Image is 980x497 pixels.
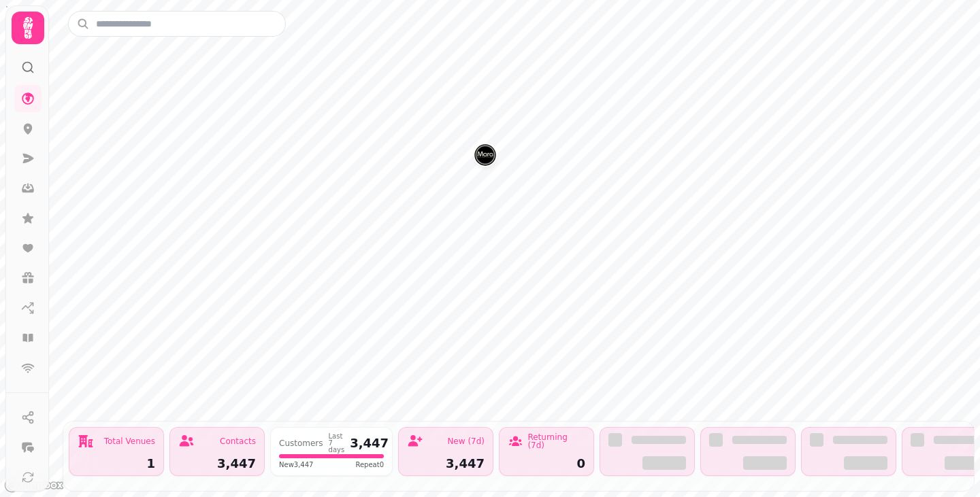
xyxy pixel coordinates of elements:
[279,439,323,447] div: Customers
[104,437,155,445] div: Total Venues
[355,460,384,470] span: Repeat 0
[527,433,585,449] div: Returning (7d)
[279,460,313,470] span: New 3,447
[447,437,485,445] div: New (7d)
[329,433,345,453] div: Last 7 days
[407,458,485,470] div: 3,447
[220,437,256,445] div: Contacts
[508,458,585,470] div: 0
[350,437,389,449] div: 3,447
[78,458,155,470] div: 1
[474,144,496,170] div: Map marker
[474,144,496,166] button: Mara
[4,477,64,493] a: Mapbox logo
[178,458,256,470] div: 3,447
